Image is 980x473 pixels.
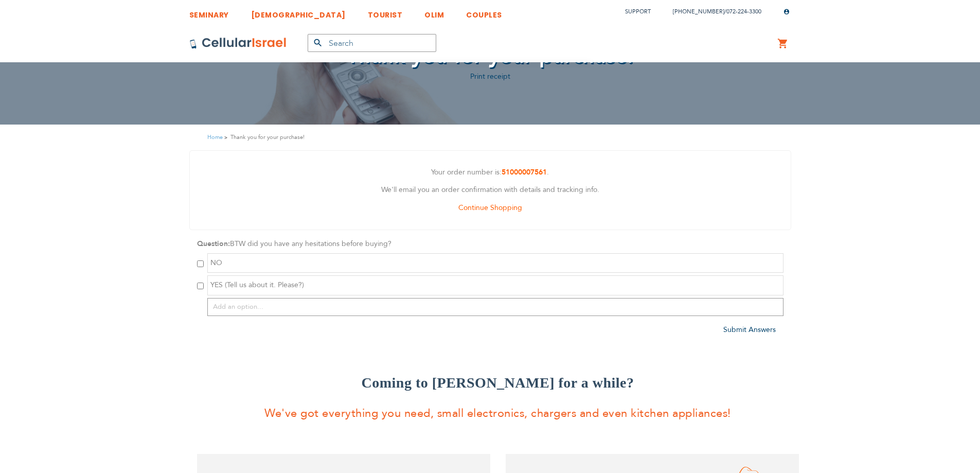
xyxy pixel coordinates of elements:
[210,258,222,268] span: NO
[207,298,783,316] input: Add an option...
[207,133,223,141] a: Home
[663,4,761,19] li: /
[210,280,304,290] span: YES (Tell us about it. Please?)
[198,166,783,179] p: Your order number is: .
[625,8,651,15] a: Support
[368,3,403,22] a: TOURIST
[197,404,799,424] p: We've got everything you need, small electronics, chargers and even kitchen appliances!
[230,132,305,142] strong: Thank you for your purchase!
[189,3,229,22] a: SEMINARY
[723,325,776,335] a: Submit Answers
[189,37,287,49] img: Cellular Israel Logo
[502,167,547,177] a: 51000007561
[198,184,783,197] p: We'll email you an order confirmation with details and tracking info.
[197,373,799,393] h3: Coming to [PERSON_NAME] for a while?
[458,203,522,213] a: Continue Shopping
[470,72,510,81] a: Print receipt
[726,8,761,15] a: 072-224-3300
[308,34,436,52] input: Search
[197,239,230,249] strong: Question:
[251,3,346,22] a: [DEMOGRAPHIC_DATA]
[466,3,502,22] a: COUPLES
[230,239,391,249] span: BTW did you have any hesitations before buying?
[673,8,724,15] a: [PHONE_NUMBER]
[424,3,444,22] a: OLIM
